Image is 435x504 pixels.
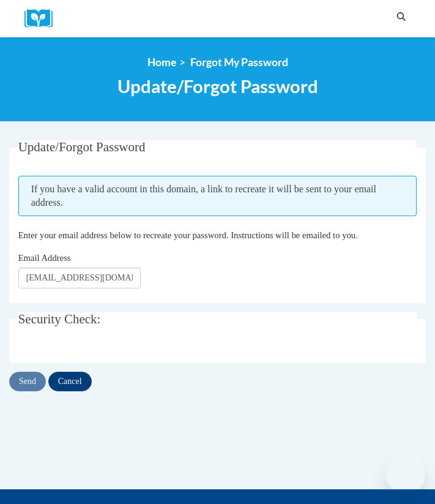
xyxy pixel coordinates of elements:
input: Cancel [48,372,92,391]
span: Enter your email address below to recreate your password. Instructions will be emailed to you. [18,230,358,240]
span: If you have a valid account in this domain, a link to recreate it will be sent to your email addr... [18,176,417,216]
span: Forgot My Password [190,56,288,69]
a: Home [147,56,176,69]
span: Email Address [18,253,71,263]
button: Search [392,10,411,24]
span: Update/Forgot Password [18,140,146,154]
a: Cox Campus [24,9,61,28]
img: Logo brand [24,9,61,28]
iframe: Button to launch messaging window [386,455,425,494]
span: Security Check: [18,312,101,326]
span: Update/Forgot Password [117,75,318,97]
input: Email [18,268,141,288]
